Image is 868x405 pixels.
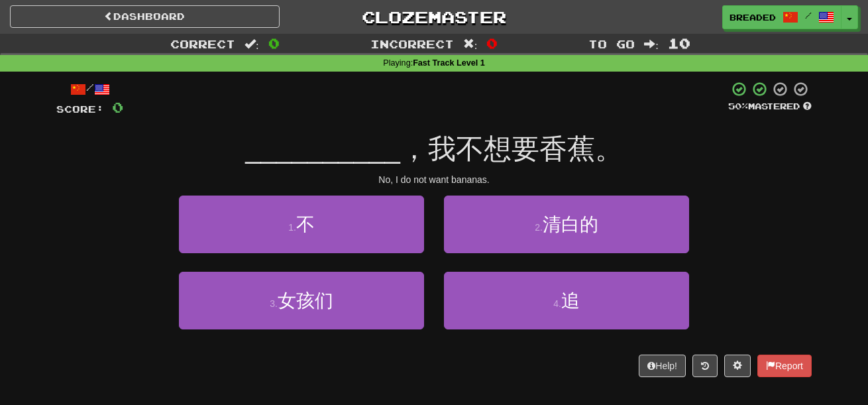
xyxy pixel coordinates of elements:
span: Score: [56,103,104,115]
span: ，我不想要香蕉。 [400,133,623,164]
span: : [244,38,259,50]
a: Dashboard [10,5,280,28]
small: 4 . [553,298,561,309]
span: : [644,38,659,50]
button: 4.追 [444,272,689,329]
small: 3 . [270,298,278,309]
a: Breaded / [722,5,841,29]
button: Round history (alt+y) [692,355,718,377]
span: Incorrect [370,37,454,50]
span: 0 [112,99,123,115]
span: 0 [486,35,498,51]
span: / [805,11,812,20]
span: 女孩们 [278,290,333,311]
span: __________ [245,133,400,164]
button: 2.清白的 [444,196,689,253]
span: 50 % [728,101,748,111]
span: : [463,38,478,50]
button: Report [757,355,812,377]
span: To go [588,37,635,50]
small: 2 . [535,222,543,233]
div: / [56,81,123,97]
div: No, I do not want bananas. [56,173,812,186]
span: 0 [268,35,280,51]
span: Correct [170,37,235,50]
small: 1 . [288,222,296,233]
button: 1.不 [179,196,424,253]
strong: Fast Track Level 1 [413,58,485,68]
a: Clozemaster [299,5,569,29]
button: Help! [639,355,686,377]
span: 清白的 [543,214,598,235]
span: 追 [561,290,580,311]
span: 10 [668,35,690,51]
span: Breaded [730,11,776,23]
button: 3.女孩们 [179,272,424,329]
div: Mastered [728,101,812,113]
span: 不 [296,214,315,235]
